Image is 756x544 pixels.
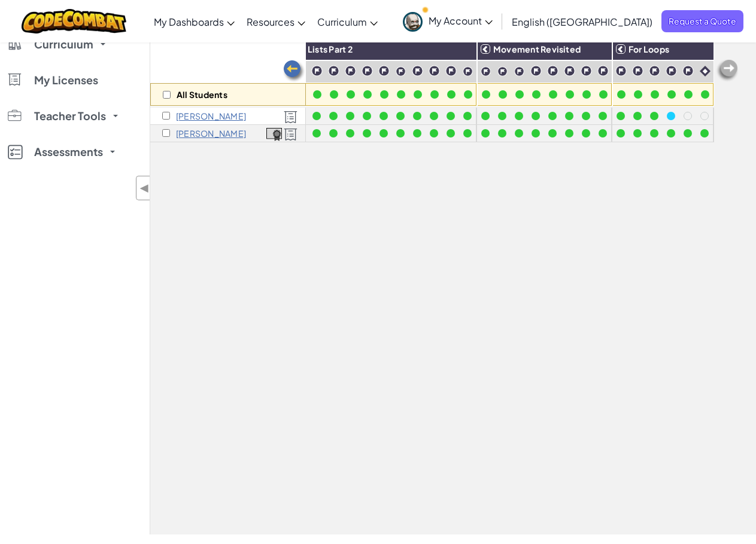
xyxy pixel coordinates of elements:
img: IconChallengeLevel.svg [481,66,491,77]
img: IconChallengeLevel.svg [666,65,677,77]
img: certificate-icon.png [266,128,282,141]
a: My Dashboards [148,5,241,38]
img: IconChallengeLevel.svg [514,66,524,77]
img: IconChallengeLevel.svg [632,65,643,77]
span: Teacher Tools [34,111,106,121]
img: Arrow_Left_Inactive.png [715,59,739,82]
span: ◀ [139,179,150,197]
a: Resources [241,5,311,38]
img: IconIntro.svg [700,66,711,77]
a: View Course Completion Certificate [266,126,282,140]
img: IconChallengeLevel.svg [564,65,575,77]
span: For Loops [629,44,669,54]
span: Movement Revisited [493,44,581,54]
span: Lists Part 2 [308,44,353,54]
img: IconChallengeLevel.svg [378,65,390,77]
img: Licensed [284,111,297,124]
img: IconChallengeLevel.svg [445,65,457,77]
img: Arrow_Left.png [282,59,306,83]
span: Resources [247,16,294,28]
a: My Account [397,2,499,40]
span: My Licenses [34,75,98,85]
img: IconChallengeLevel.svg [429,65,440,77]
span: My Account [429,14,493,27]
img: IconChallengeLevel.svg [412,65,423,77]
img: IconChallengeLevel.svg [581,65,592,77]
span: Curriculum [317,16,367,28]
span: English ([GEOGRAPHIC_DATA]) [512,16,652,28]
img: IconChallengeLevel.svg [547,65,558,77]
img: IconChallengeLevel.svg [345,65,356,77]
img: IconChallengeLevel.svg [328,65,339,77]
img: IconChallengeLevel.svg [530,65,542,77]
img: IconChallengeLevel.svg [649,65,660,77]
span: Curriculum [34,39,93,50]
img: IconChallengeLevel.svg [463,66,473,77]
a: Request a Quote [661,10,743,32]
img: IconChallengeLevel.svg [362,65,373,77]
img: IconChallengeLevel.svg [597,65,609,77]
a: English ([GEOGRAPHIC_DATA]) [506,5,658,38]
img: IconChallengeLevel.svg [396,66,406,77]
a: Curriculum [311,5,384,38]
img: IconChallengeLevel.svg [497,66,508,77]
img: Licensed [284,128,297,141]
span: My Dashboards [154,16,224,28]
p: Ariel Whitworth [176,129,246,138]
p: Justin Mettey [176,111,246,121]
img: IconChallengeLevel.svg [682,65,694,77]
img: IconChallengeLevel.svg [311,65,323,77]
span: Assessments [34,146,103,157]
p: All Students [177,90,227,99]
img: IconChallengeLevel.svg [615,65,627,77]
img: avatar [403,12,423,32]
img: CodeCombat logo [22,9,126,33]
